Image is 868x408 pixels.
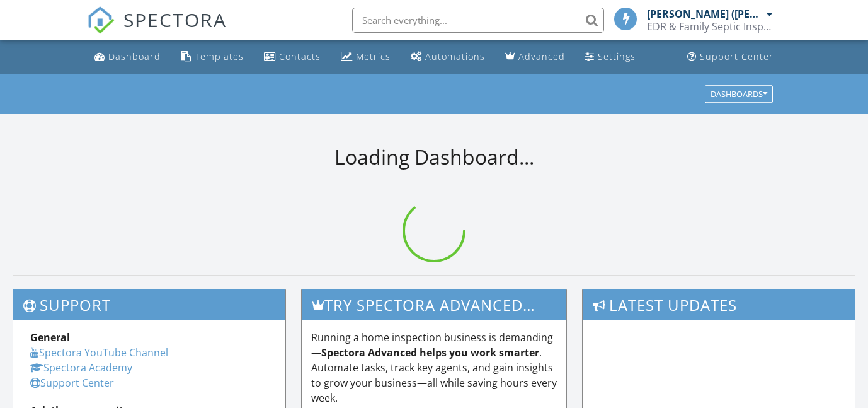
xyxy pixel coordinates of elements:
[580,45,641,69] a: Settings
[30,346,168,359] a: Spectora YouTube Channel
[500,45,570,69] a: Advanced
[647,20,773,33] div: EDR & Family Septic Inspections LLC
[682,45,779,69] a: Support Center
[87,17,227,44] a: SPECTORA
[123,6,227,33] span: SPECTORA
[30,361,132,375] a: Spectora Academy
[647,8,763,20] div: [PERSON_NAME] ([PERSON_NAME]) [PERSON_NAME]
[176,45,249,69] a: Templates
[13,289,285,320] h3: Support
[30,330,70,344] strong: General
[598,50,636,62] div: Settings
[583,289,855,320] h3: Latest Updates
[705,85,773,103] button: Dashboards
[700,50,774,62] div: Support Center
[406,45,490,69] a: Automations (Basic)
[425,50,485,62] div: Automations
[108,50,161,62] div: Dashboard
[195,50,244,62] div: Templates
[321,346,539,359] strong: Spectora Advanced helps you work smarter
[259,45,326,69] a: Contacts
[87,6,115,34] img: The Best Home Inspection Software - Spectora
[352,8,604,33] input: Search everything...
[711,90,767,98] div: Dashboards
[302,289,566,320] h3: Try spectora advanced [DATE]
[279,50,321,62] div: Contacts
[311,330,557,405] p: Running a home inspection business is demanding— . Automate tasks, track key agents, and gain ins...
[356,50,391,62] div: Metrics
[89,45,166,69] a: Dashboard
[518,50,565,62] div: Advanced
[336,45,396,69] a: Metrics
[30,376,114,390] a: Support Center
